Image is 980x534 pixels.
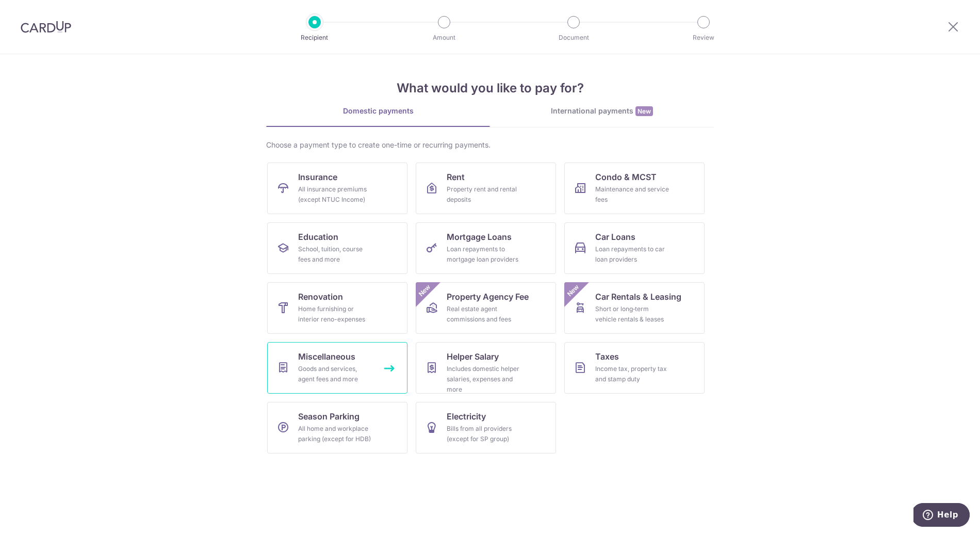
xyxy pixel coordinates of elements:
[416,402,556,454] a: ElectricityBills from all providers (except for SP group)
[535,33,612,43] p: Document
[565,282,582,299] span: New
[447,184,521,205] div: Property rent and rental deposits
[267,282,407,334] a: RenovationHome furnishing or interior reno-expenses
[447,424,521,444] div: Bills from all providers (except for SP group)
[447,350,499,363] span: Helper Salary
[298,364,372,384] div: Goods and services, agent fees and more
[447,231,512,243] span: Mortgage Loans
[298,171,337,183] span: Insurance
[447,304,521,325] div: Real estate agent commissions and fees
[267,402,407,454] a: Season ParkingAll home and workplace parking (except for HDB)
[267,163,407,214] a: InsuranceAll insurance premiums (except NTUC Income)
[298,290,343,303] span: Renovation
[24,7,45,17] span: Help
[595,364,669,384] div: Income tax, property tax and stamp duty
[564,222,705,274] a: Car LoansLoan repayments to car loan providers
[298,350,355,363] span: Miscellaneous
[298,184,372,205] div: All insurance premiums (except NTUC Income)
[298,231,338,243] span: Education
[298,410,360,423] span: Season Parking
[416,282,556,334] a: Property Agency FeeReal estate agent commissions and feesNew
[595,231,635,243] span: Car Loans
[267,342,407,394] a: MiscellaneousGoods and services, agent fees and more
[276,33,353,43] p: Recipient
[416,222,556,274] a: Mortgage LoansLoan repayments to mortgage loan providers
[595,290,681,303] span: Car Rentals & Leasing
[447,244,521,265] div: Loan repayments to mortgage loan providers
[298,304,372,325] div: Home furnishing or interior reno-expenses
[595,184,669,205] div: Maintenance and service fees
[416,342,556,394] a: Helper SalaryIncludes domestic helper salaries, expenses and more
[21,21,71,33] img: CardUp
[416,282,433,299] span: New
[267,222,407,274] a: EducationSchool, tuition, course fees and more
[595,244,669,265] div: Loan repayments to car loan providers
[595,350,619,363] span: Taxes
[266,106,490,116] div: Domestic payments
[564,342,705,394] a: TaxesIncome tax, property tax and stamp duty
[266,79,714,98] h4: What would you like to pay for?
[298,244,372,265] div: School, tuition, course fees and more
[416,163,556,214] a: RentProperty rent and rental deposits
[447,290,529,303] span: Property Agency Fee
[595,171,657,183] span: Condo & MCST
[490,106,714,117] div: International payments
[266,140,714,150] div: Choose a payment type to create one-time or recurring payments.
[406,33,482,43] p: Amount
[447,364,521,395] div: Includes domestic helper salaries, expenses and more
[665,33,742,43] p: Review
[595,304,669,325] div: Short or long‑term vehicle rentals & leases
[564,282,705,334] a: Car Rentals & LeasingShort or long‑term vehicle rentals & leasesNew
[298,424,372,444] div: All home and workplace parking (except for HDB)
[447,171,465,183] span: Rent
[913,503,970,529] iframe: Opens a widget where you can find more information
[635,106,653,116] span: New
[447,410,486,423] span: Electricity
[564,163,705,214] a: Condo & MCSTMaintenance and service fees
